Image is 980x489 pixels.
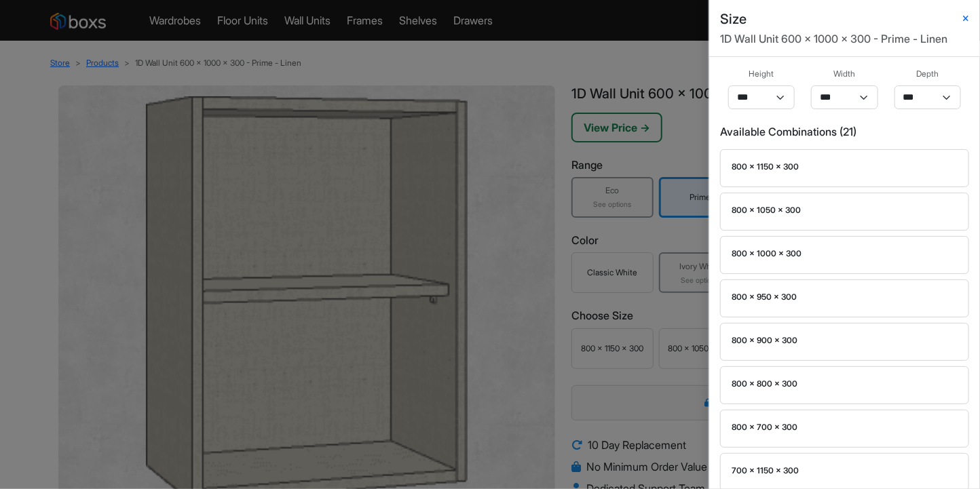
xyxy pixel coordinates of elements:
[732,378,958,390] div: 800 x 800 x 300
[720,33,969,45] h6: 1D Wall Unit 600 x 1000 x 300 - Prime - Linen
[916,68,939,80] span: Depth
[732,248,958,260] div: 800 x 1000 x 300
[732,161,958,173] div: 800 x 1150 x 300
[720,11,747,27] h5: Size
[732,291,958,303] div: 800 x 950 x 300
[720,125,969,138] h6: Available Combinations ( 21 )
[749,68,774,80] span: Height
[732,204,958,216] div: 800 x 1050 x 300
[732,465,958,477] div: 700 x 1150 x 300
[732,334,958,347] div: 800 x 900 x 300
[833,68,855,80] span: Width
[732,421,958,433] div: 800 x 700 x 300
